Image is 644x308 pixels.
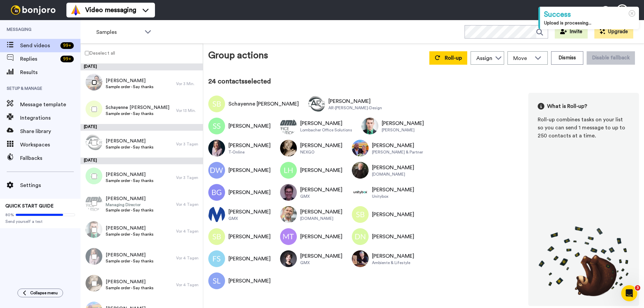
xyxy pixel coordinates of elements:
span: Sample order - Say thanks [106,144,154,150]
div: [PERSON_NAME] [372,164,414,172]
div: NEXGO [300,149,342,155]
div: [DOMAIN_NAME] [372,172,414,177]
span: [PERSON_NAME] [106,252,154,258]
img: Image of Bernd Gutsmann [208,184,225,201]
span: Move [513,54,531,62]
div: [PERSON_NAME] [300,119,352,127]
img: Image of Marius Traub [280,118,297,134]
img: Image of Adrian Ludwig [352,250,369,267]
div: Vor 4 Tagen [176,229,200,234]
img: Image of Stefanie Liebscher [208,272,225,289]
div: Ambiente & Lifestyle [372,260,414,265]
span: What is Roll-up? [547,102,587,110]
img: Image of Malika Wichtendahl [280,140,297,157]
img: Image of Stefan Katona [352,162,369,179]
img: Image of Franziska Eisele [280,250,297,267]
div: [DATE] [80,64,203,70]
div: Schayenne [PERSON_NAME] [228,100,299,108]
div: [PERSON_NAME] [228,233,271,241]
img: Image of Marion Tiemann [280,228,297,245]
button: Collapse menu [17,289,63,297]
div: [PERSON_NAME] [228,208,271,216]
div: [PERSON_NAME] [372,252,414,260]
span: Results [20,68,80,76]
img: Image of Andreas Roth [308,96,325,112]
span: Send yourself a test [5,219,75,224]
div: Unitybox [372,194,414,199]
img: Image of Mathias Reimer [208,206,225,223]
span: Fallbacks [20,154,80,162]
span: 3 [635,285,640,291]
span: Settings [20,181,80,189]
img: vm-color.svg [70,5,81,15]
div: [PERSON_NAME] [372,233,414,241]
div: [PERSON_NAME] [300,208,342,216]
div: 99 + [60,42,74,49]
img: Image of Sarah Bylicki [352,206,369,223]
img: joro-roll.png [538,226,630,297]
div: [PERSON_NAME] [228,122,271,130]
img: Image of Stefan Stender [208,118,225,134]
div: GMX [300,260,342,265]
span: [PERSON_NAME] [106,225,154,232]
span: Sample order - Say thanks [106,178,154,183]
div: [PERSON_NAME] [328,97,382,105]
div: [PERSON_NAME] [300,141,342,149]
div: [PERSON_NAME] & Partner [372,149,423,155]
span: Sample order - Say thanks [106,232,154,237]
div: 99 + [60,56,74,62]
span: [PERSON_NAME] [106,195,154,202]
img: Image of Andrea Heinisch [280,184,297,201]
button: Invite [555,25,588,39]
div: Group actions [208,49,268,65]
img: Image of Bernhard Schwär [280,206,297,223]
div: [DATE] [80,124,203,131]
span: Sample order - Say thanks [106,285,154,291]
span: [PERSON_NAME] [106,279,154,285]
div: Success [544,9,635,20]
div: Assign [476,54,492,62]
span: Message template [20,101,80,109]
span: [PERSON_NAME] [106,77,154,84]
iframe: Intercom live chat [621,285,637,301]
div: [PERSON_NAME] [372,141,423,149]
div: [PERSON_NAME] [228,255,271,263]
img: Image of Dennis Nehrenheim [352,228,369,245]
span: QUICK START GUIDE [5,204,54,208]
div: GMX [300,194,342,199]
input: Deselect all [85,51,89,55]
span: Samples [96,28,141,36]
div: Vor 3 Tagen [176,175,200,180]
div: Vor 3 Min. [176,81,200,86]
div: [PERSON_NAME] [372,186,414,194]
div: [DATE] [80,158,203,164]
span: Roll-up [445,55,462,61]
span: Video messaging [85,5,136,15]
button: Dismiss [551,51,583,65]
span: Sample order - Say thanks [106,84,154,89]
div: Vor 4 Tagen [176,255,200,261]
div: [PERSON_NAME] [228,188,271,196]
span: Sample order - Say thanks [106,207,154,213]
div: 24 contacts selected [208,77,639,86]
img: Image of Heinz Offermanns [352,140,369,157]
div: [PERSON_NAME] [228,277,271,285]
div: GMX [228,216,271,221]
img: bj-logo-header-white.svg [8,5,58,15]
img: Image of Franziska Suchantke [208,250,225,267]
div: [PERSON_NAME] [300,186,342,194]
span: Managing Director [106,202,154,207]
div: Upload is processing... [544,20,635,26]
div: [PERSON_NAME] [382,119,424,127]
div: [DOMAIN_NAME] [300,216,342,221]
div: Vor 13 Min. [176,108,200,113]
div: [PERSON_NAME] [300,233,342,241]
span: Send videos [20,42,58,50]
span: Integrations [20,114,80,122]
span: Replies [20,55,58,63]
span: Collapse menu [30,290,58,296]
div: [PERSON_NAME] [300,252,342,260]
div: [PERSON_NAME] [228,166,271,174]
div: [PERSON_NAME] [228,141,271,149]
